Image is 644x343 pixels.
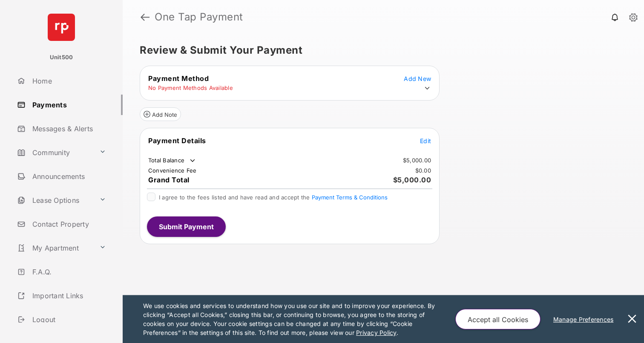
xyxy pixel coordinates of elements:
[147,216,226,237] button: Submit Payment
[14,309,123,330] a: Logout
[159,194,388,201] span: I agree to the fees listed and have read and accept the
[148,84,233,92] td: No Payment Methods Available
[148,136,206,145] span: Payment Details
[14,214,123,234] a: Contact Property
[148,167,197,174] td: Convenience Fee
[402,156,431,164] td: $5,000.00
[404,75,431,82] span: Add New
[356,329,396,336] u: Privacy Policy
[14,71,123,91] a: Home
[148,74,209,83] span: Payment Method
[148,156,197,165] td: Total Balance
[14,190,96,210] a: Lease Options
[143,301,437,337] p: We use cookies and services to understand how you use our site and to improve your experience. By...
[148,176,190,184] span: Grand Total
[14,285,109,306] a: Important Links
[312,194,388,201] button: I agree to the fees listed and have read and accept the
[415,167,431,174] td: $0.00
[393,176,431,184] span: $5,000.00
[420,136,431,145] button: Edit
[48,14,75,41] img: svg+xml;base64,PHN2ZyB4bWxucz0iaHR0cDovL3d3dy53My5vcmcvMjAwMC9zdmciIHdpZHRoPSI2NCIgaGVpZ2h0PSI2NC...
[455,309,540,329] button: Accept all Cookies
[420,137,431,144] span: Edit
[140,107,181,121] button: Add Note
[14,142,96,163] a: Community
[50,53,73,62] p: Unit500
[140,45,620,55] h5: Review & Submit Your Payment
[14,262,123,282] a: F.A.Q.
[14,118,123,139] a: Messages & Alerts
[155,12,243,22] strong: One Tap Payment
[14,238,96,258] a: My Apartment
[14,95,123,115] a: Payments
[553,316,617,323] u: Manage Preferences
[14,166,123,187] a: Announcements
[404,74,431,83] button: Add New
